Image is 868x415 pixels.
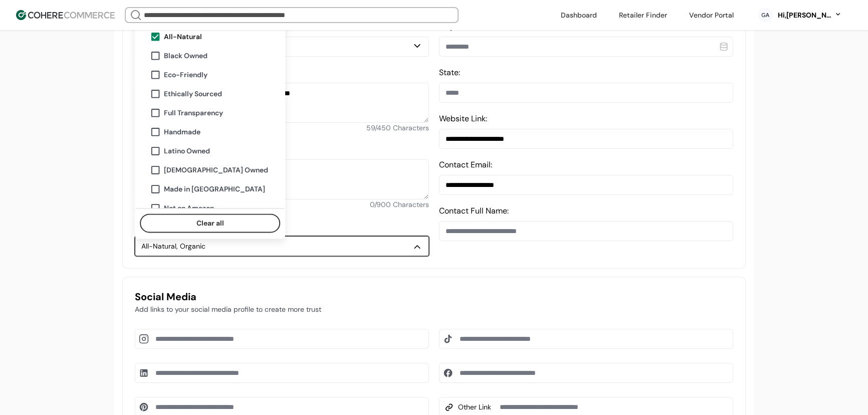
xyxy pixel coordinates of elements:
span: Full Transparency [164,108,223,118]
span: 59 / 450 Characters [366,123,429,132]
button: Hi,[PERSON_NAME] [777,10,842,21]
span: [DEMOGRAPHIC_DATA] Owned [164,165,268,175]
span: Other Link [458,402,491,412]
h3: Social Media [135,289,733,304]
span: Black Owned [164,51,207,61]
div: Hi, [PERSON_NAME] [777,10,832,21]
p: Add links to your social media profile to create more trust [135,304,733,315]
span: Latino Owned [164,146,210,156]
div: Clear value [136,208,284,235]
span: 0 / 900 Characters [370,200,429,209]
label: State: [439,67,460,78]
span: All-Natural [164,32,202,42]
img: Cohere Logo [16,10,115,20]
span: Handmade [164,127,200,137]
span: Eco-Friendly [164,70,207,80]
span: Not on Amazon [164,203,214,214]
label: Contact Email: [439,159,492,170]
div: All-Natural, Organic [141,241,412,252]
label: Contact Full Name: [439,205,509,216]
span: Ethically Sourced [164,89,222,99]
button: Clear all [140,214,280,233]
label: Website Link: [439,113,487,124]
span: Made in [GEOGRAPHIC_DATA] [164,184,265,194]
